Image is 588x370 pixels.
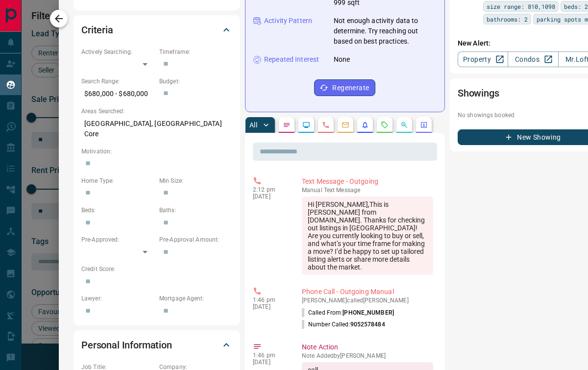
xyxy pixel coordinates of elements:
p: Search Range: [81,77,154,86]
p: Note Added by [PERSON_NAME] [302,352,433,359]
p: 2:12 pm [253,186,287,193]
a: Condos [508,51,558,67]
p: Timeframe: [159,48,232,56]
div: Personal Information [81,333,232,357]
p: None [334,54,350,65]
svg: Notes [283,121,291,129]
span: [PHONE_NUMBER] [343,309,394,316]
p: Text Message - Outgoing [302,176,433,187]
p: Number Called: [302,320,385,329]
p: 1:46 pm [253,296,287,303]
p: All [249,122,257,128]
p: [DATE] [253,303,287,310]
p: Beds: [81,206,154,215]
p: [DATE] [253,359,287,366]
p: Pre-Approval Amount: [159,235,232,244]
span: 9052578484 [350,321,385,328]
p: $680,000 - $680,000 [81,86,154,102]
p: Credit Score: [81,265,232,273]
span: manual [302,187,322,194]
p: Not enough activity data to determine. Try reaching out based on best practices. [334,16,437,47]
h2: Criteria [81,22,113,38]
a: Property [458,51,508,67]
p: [DATE] [253,193,287,200]
p: Phone Call - Outgoing Manual [302,287,433,297]
span: bathrooms: 2 [487,14,528,24]
p: 1:46 pm [253,352,287,359]
svg: Lead Browsing Activity [302,121,310,129]
h2: Showings [458,85,499,101]
svg: Requests [381,121,389,129]
p: Text Message [302,187,433,194]
p: [GEOGRAPHIC_DATA], [GEOGRAPHIC_DATA] Core [81,116,232,142]
svg: Emails [342,121,349,129]
p: Called From: [302,308,394,317]
svg: Agent Actions [420,121,428,129]
p: Actively Searching: [81,48,154,56]
svg: Listing Alerts [361,121,369,129]
svg: Calls [322,121,330,129]
p: Areas Searched: [81,107,232,116]
p: Mortgage Agent: [159,294,232,303]
p: Pre-Approved: [81,235,154,244]
div: Hi [PERSON_NAME],This is [PERSON_NAME] from [DOMAIN_NAME]. Thanks for checking out listings in [G... [302,197,433,275]
p: Min Size: [159,176,232,185]
p: Baths: [159,206,232,215]
button: Regenerate [314,79,375,96]
h2: Personal Information [81,337,172,353]
span: size range: 810,1098 [487,1,555,11]
p: Lawyer: [81,294,154,303]
p: Repeated Interest [264,54,319,65]
p: Motivation: [81,147,232,156]
div: Criteria [81,18,232,42]
p: [PERSON_NAME] called [PERSON_NAME] [302,297,433,304]
svg: Opportunities [400,121,408,129]
p: Activity Pattern [264,16,312,26]
p: Home Type: [81,176,154,185]
p: Note Action [302,342,433,352]
p: Budget: [159,77,232,86]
